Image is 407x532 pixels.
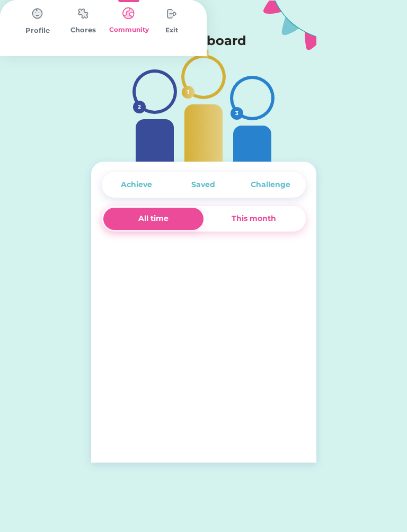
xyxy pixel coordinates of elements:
div: Achieve [121,179,152,190]
img: Group.svg [263,1,316,50]
div: Chores [60,25,106,36]
img: type%3Dchores%2C%20state%3Ddefault.svg [161,3,182,24]
div: Profile [15,25,60,36]
img: yH5BAEAAAAALAAAAAABAAEAAAIBRAA7 [136,73,174,111]
div: 1 [184,88,192,96]
div: 2 [135,103,144,111]
img: yH5BAEAAAAALAAAAAABAAEAAAIBRAA7 [184,58,223,96]
div: Community [106,25,152,34]
div: Challenge [251,179,290,190]
img: type%3Dchores%2C%20state%3Ddefault.svg [73,3,94,24]
img: type%3Dchores%2C%20state%3Ddefault.svg [27,3,48,24]
img: yH5BAEAAAAALAAAAAABAAEAAAIBRAA7 [233,79,271,117]
div: Saved [191,179,215,190]
div: Exit [152,25,192,35]
img: type%3Dkids%2C%20state%3Dselected.svg [118,3,139,24]
div: This month [232,213,276,224]
div: 3 [233,109,241,117]
div: All time [138,213,169,224]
